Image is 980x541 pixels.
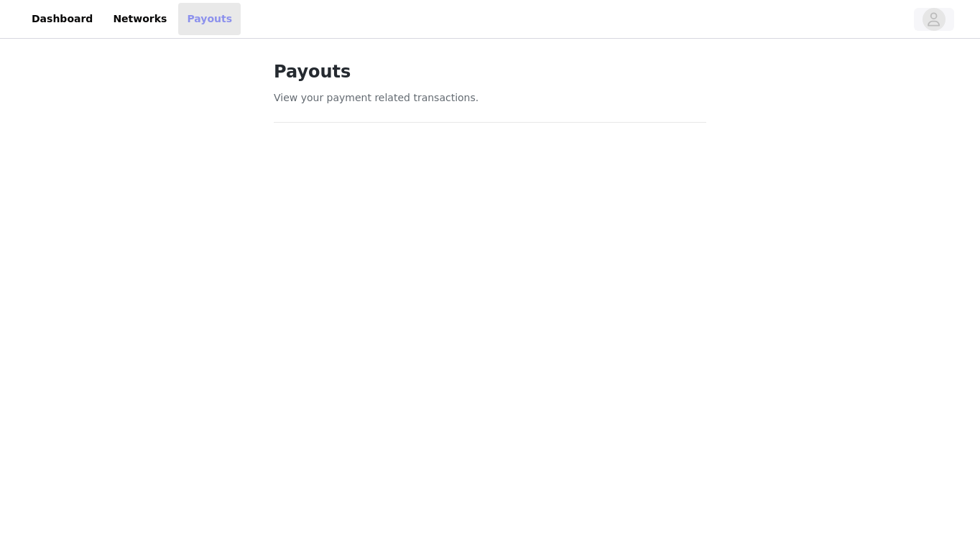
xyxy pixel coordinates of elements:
[104,3,175,35] a: Networks
[178,3,241,35] a: Payouts
[274,90,706,105] p: View your payment related transactions.
[927,8,940,31] div: avatar
[274,59,706,85] h1: Payouts
[23,3,101,35] a: Dashboard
